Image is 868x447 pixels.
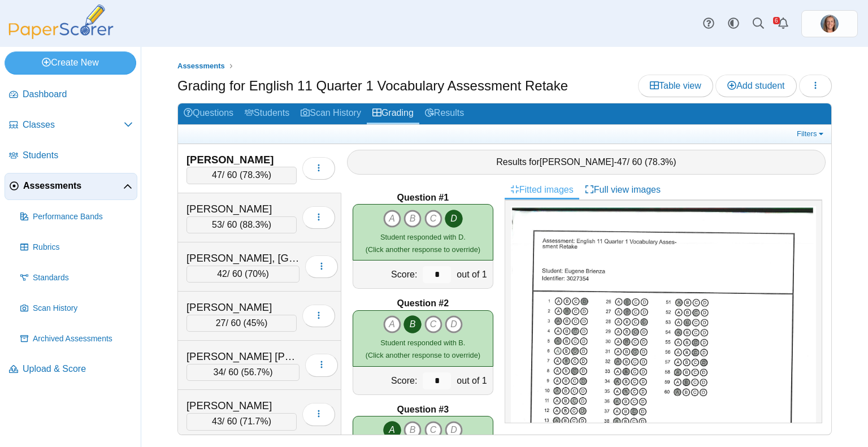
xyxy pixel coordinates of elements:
[212,220,222,229] span: 53
[445,421,463,439] i: D
[771,11,796,36] a: Alerts
[246,318,264,328] span: 45%
[186,300,297,315] div: [PERSON_NAME]
[397,403,449,416] b: Question #3
[821,15,839,33] img: ps.WNEQT33M2D3P2Tkp
[366,233,480,254] small: (Click another response to override)
[380,233,466,241] span: Student responded with D.
[424,210,442,228] i: C
[347,150,826,175] div: Results for - / 60 ( )
[23,88,133,101] span: Dashboard
[23,149,133,162] span: Students
[216,318,226,328] span: 27
[5,51,136,74] a: Create New
[33,211,133,223] span: Performance Bands
[403,315,422,333] i: B
[445,210,463,228] i: D
[617,157,627,167] span: 47
[186,167,297,184] div: / 60 ( )
[366,338,480,359] small: (Click another response to override)
[424,421,442,439] i: C
[186,202,297,216] div: [PERSON_NAME]
[353,261,420,288] div: Score:
[505,180,579,199] a: Fitted images
[242,416,268,426] span: 71.7%
[16,234,137,261] a: Rubrics
[186,266,300,283] div: / 60 ( )
[186,251,300,266] div: [PERSON_NAME], [GEOGRAPHIC_DATA]
[821,15,839,33] span: Samantha Sutphin - MRH Faculty
[186,413,297,430] div: / 60 ( )
[214,367,224,377] span: 34
[5,81,137,109] a: Dashboard
[403,210,422,228] i: B
[23,119,124,131] span: Classes
[16,326,137,353] a: Archived Assessments
[186,216,297,233] div: / 60 ( )
[403,421,422,439] i: B
[186,153,297,167] div: [PERSON_NAME]
[383,315,401,333] i: A
[33,272,133,284] span: Standards
[648,157,673,167] span: 78.3%
[650,81,701,90] span: Table view
[454,367,492,394] div: out of 1
[380,338,465,347] span: Student responded with B.
[801,10,858,37] a: ps.WNEQT33M2D3P2Tkp
[177,62,225,70] span: Assessments
[5,173,137,200] a: Assessments
[23,180,123,192] span: Assessments
[5,112,137,139] a: Classes
[715,75,796,97] a: Add student
[212,170,222,180] span: 47
[186,398,297,413] div: [PERSON_NAME]
[383,210,401,228] i: A
[419,103,470,124] a: Results
[186,315,297,332] div: / 60 ( )
[242,170,268,180] span: 78.3%
[242,220,268,229] span: 88.3%
[353,367,420,394] div: Score:
[16,203,137,231] a: Performance Bands
[397,192,449,204] b: Question #1
[727,81,784,90] span: Add student
[367,103,419,124] a: Grading
[295,103,367,124] a: Scan History
[16,295,137,322] a: Scan History
[5,356,137,383] a: Upload & Score
[186,364,300,381] div: / 60 ( )
[383,421,401,439] i: A
[23,363,133,375] span: Upload & Score
[248,269,266,279] span: 70%
[397,297,449,310] b: Question #2
[424,315,442,333] i: C
[33,242,133,253] span: Rubrics
[175,59,228,73] a: Assessments
[638,75,713,97] a: Table view
[239,103,295,124] a: Students
[178,103,239,124] a: Questions
[445,315,463,333] i: D
[16,264,137,292] a: Standards
[217,269,227,279] span: 42
[5,31,118,41] a: PaperScorer
[454,261,492,288] div: out of 1
[33,333,133,345] span: Archived Assessments
[33,303,133,314] span: Scan History
[212,416,222,426] span: 43
[5,142,137,170] a: Students
[244,367,270,377] span: 56.7%
[177,76,568,96] h1: Grading for English 11 Quarter 1 Vocabulary Assessment Retake
[186,349,300,364] div: [PERSON_NAME] [PERSON_NAME][GEOGRAPHIC_DATA]
[579,180,666,199] a: Full view images
[540,157,614,167] span: [PERSON_NAME]
[5,5,118,39] img: PaperScorer
[794,128,828,140] a: Filters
